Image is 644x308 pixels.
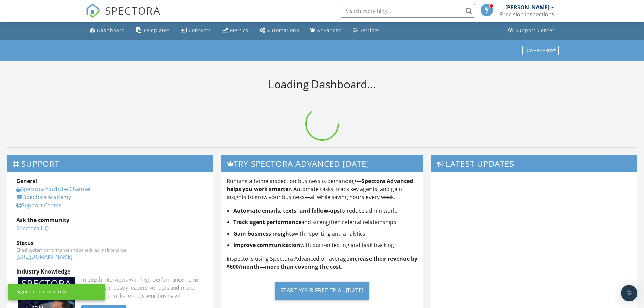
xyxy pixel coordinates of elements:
[87,24,128,37] a: Dashboard
[189,27,211,33] div: Contacts
[500,11,554,18] div: Precision Inspections
[267,27,299,33] div: Automations
[505,4,549,11] div: [PERSON_NAME]
[226,276,418,305] a: Start Your Free Trial [DATE]
[226,177,418,201] p: Running a home inspection business is demanding— . Automate tasks, track key agents, and gain ins...
[230,27,248,33] div: Metrics
[219,24,251,37] a: Metrics
[133,24,172,37] a: Templates
[233,241,300,249] strong: Improve communication
[340,4,475,18] input: Search everything...
[431,155,637,172] h3: Latest Updates
[178,24,214,37] a: Contacts
[81,276,204,300] div: In-depth interviews with high-performance home inspectors, industry leaders, vendors and more. Ge...
[16,224,49,232] a: Spectora HQ
[221,155,423,172] h3: Try spectora advanced [DATE]
[233,241,418,249] li: with built-in texting and task tracking.
[226,177,413,193] strong: Spectora Advanced helps you work smarter
[16,288,68,295] div: Signed in successfully.
[105,3,161,18] span: SPECTORA
[16,202,61,209] a: Support Center
[16,185,90,193] a: Spectora YouTube Channel
[226,255,418,271] p: Inspectors using Spectora Advanced on average .
[86,9,161,23] a: SPECTORA
[16,267,204,276] div: Industry Knowledge
[360,27,380,33] div: Settings
[257,24,302,37] a: Automations (Basic)
[515,27,555,33] div: Support Center
[233,230,418,238] li: with reporting and analytics.
[16,247,204,253] div: Check system performance and scheduled maintenance.
[143,27,170,33] div: Templates
[16,177,38,185] strong: General
[233,218,418,226] li: and strengthen referral relationships.
[16,253,72,260] a: [URL][DOMAIN_NAME]
[233,207,418,215] li: to reduce admin work.
[525,48,556,53] div: Dashboards
[226,255,418,270] strong: increase their revenue by $600/month—more than covering the cost
[233,218,301,226] strong: Track agent performance
[86,3,100,18] img: The Best Home Inspection Software - Spectora
[307,24,345,37] a: Advanced
[522,46,559,55] button: Dashboards
[233,207,340,214] strong: Automate emails, texts, and follow-ups
[7,155,213,172] h3: Support
[233,230,294,237] strong: Gain business insights
[317,27,342,33] div: Advanced
[16,193,71,201] a: Spectora Academy
[506,24,557,37] a: Support Center
[621,285,637,301] div: Open Intercom Messenger
[16,216,204,224] div: Ask the community
[350,24,383,37] a: Settings
[97,27,125,33] div: Dashboard
[275,282,369,300] div: Start Your Free Trial [DATE]
[16,239,204,247] div: Status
